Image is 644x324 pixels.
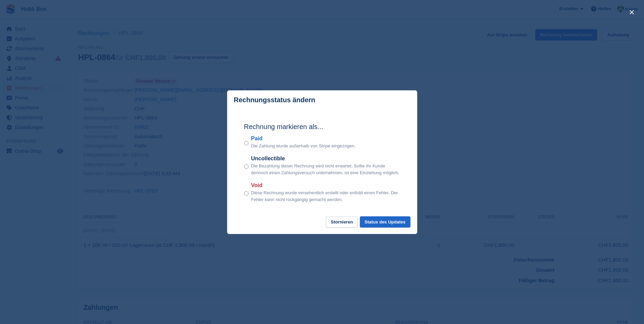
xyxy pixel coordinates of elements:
button: Stornieren [326,216,357,228]
label: Void [251,181,400,190]
p: Die Bezahlung dieser Rechnung wird nicht erwartet. Sollte Ihr Kunde dennoch einen Zahlungsversuch... [251,163,400,176]
p: Rechnungsstatus ändern [234,96,315,104]
h2: Rechnung markieren als... [244,122,400,132]
button: close [626,7,637,18]
button: Status des Updates [360,216,410,228]
label: Uncollectible [251,155,400,163]
p: Die Zahlung wurde außerhalb von Stripe eingezogen. [251,143,356,149]
label: Paid [251,134,356,143]
p: Diese Rechnung wurde versehentlich erstellt oder enthält einen Fehler. Der Fehler kann nicht rück... [251,190,400,203]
